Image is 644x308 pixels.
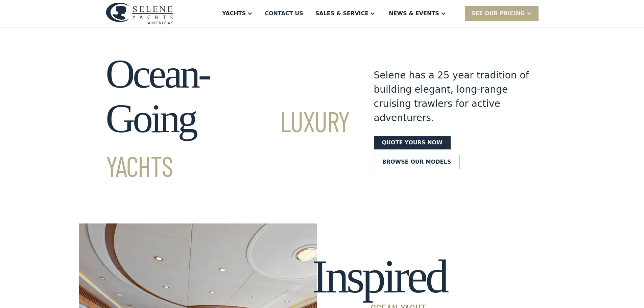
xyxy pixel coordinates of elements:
[389,9,439,18] div: News & EVENTS
[374,136,451,149] a: Quote yours now
[106,104,350,183] span: Luxury Yachts
[472,9,525,18] div: SEE Our Pricing
[374,155,460,169] a: Browse our models
[374,68,529,125] div: Selene has a 25 year tradition of building elegant, long-range cruising trawlers for active adven...
[315,9,368,18] div: Sales & Service
[465,6,539,21] div: SEE Our Pricing
[265,9,303,18] div: Contact US
[222,9,246,18] div: Yachts
[106,52,350,186] h1: Ocean-Going
[106,2,173,24] img: logo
